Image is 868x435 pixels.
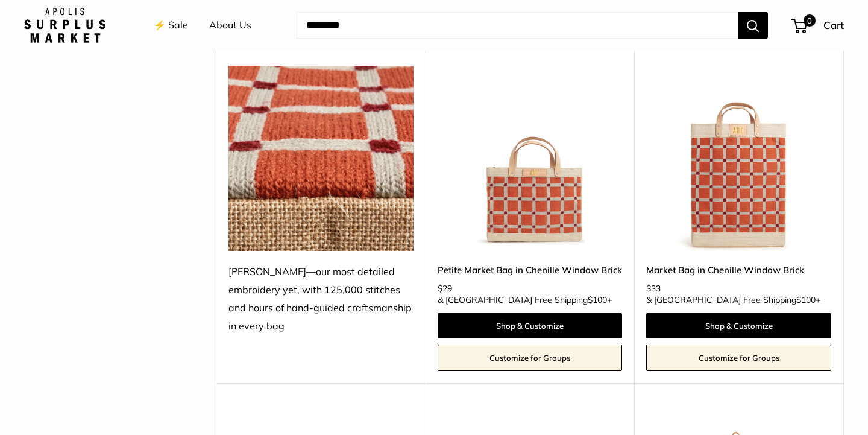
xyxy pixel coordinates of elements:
a: 0 Cart [792,16,844,35]
a: Market Bag in Chenille Window BrickMarket Bag in Chenille Window Brick [646,66,831,251]
a: Customize for Groups [438,345,623,371]
img: Chenille—our most detailed embroidery yet, with 125,000 stitches and hours of hand-guided craftsm... [228,66,414,251]
span: & [GEOGRAPHIC_DATA] Free Shipping + [438,296,612,304]
a: Market Bag in Chenille Window Brick [646,263,831,277]
img: Market Bag in Chenille Window Brick [646,66,831,251]
div: [PERSON_NAME]—our most detailed embroidery yet, with 125,000 stitches and hours of hand-guided cr... [228,263,414,335]
a: ⚡️ Sale [154,16,188,34]
a: Petite Market Bag in Chenille Window Brick [438,263,623,277]
img: Apolis: Surplus Market [24,8,105,43]
span: $100 [796,294,816,305]
a: Shop & Customize [438,313,623,338]
img: Petite Market Bag in Chenille Window Brick [438,66,623,251]
a: Petite Market Bag in Chenille Window BrickPetite Market Bag in Chenille Window Brick [438,66,623,251]
span: Cart [823,19,844,31]
input: Search... [297,12,738,39]
span: 0 [804,14,816,27]
a: Shop & Customize [646,313,831,338]
span: $100 [588,294,607,305]
a: Customize for Groups [646,345,831,371]
span: $33 [646,283,661,294]
button: Search [738,12,768,39]
span: $29 [438,283,452,294]
a: About Us [209,16,251,34]
span: & [GEOGRAPHIC_DATA] Free Shipping + [646,296,820,304]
